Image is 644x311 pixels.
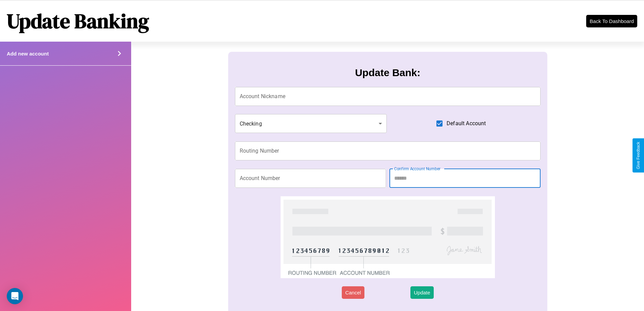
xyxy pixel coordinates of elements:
[394,166,440,172] label: Confirm Account Number
[342,286,364,299] button: Cancel
[235,114,387,133] div: Checking
[7,7,149,35] h1: Update Banking
[281,196,495,278] img: check
[7,288,23,304] div: Open Intercom Messenger
[7,51,49,57] h4: Add new account
[586,15,637,27] button: Back To Dashboard
[410,286,433,299] button: Update
[636,142,641,169] div: Give Feedback
[447,119,486,128] span: Default Account
[355,67,420,79] h3: Update Bank:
